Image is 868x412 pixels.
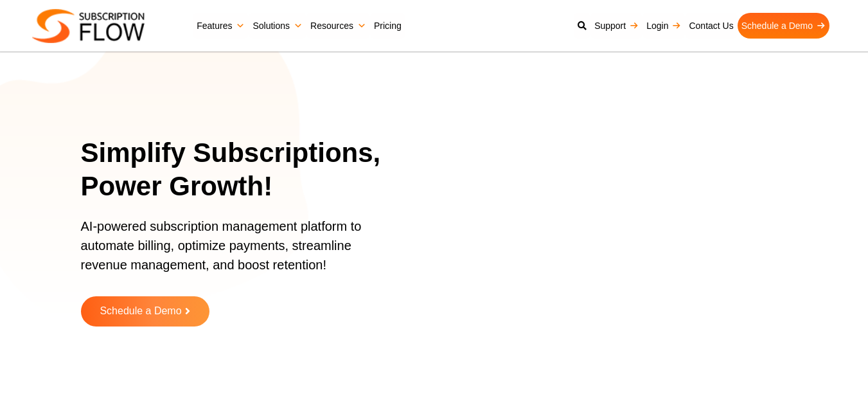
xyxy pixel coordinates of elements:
[738,13,829,39] a: Schedule a Demo
[642,13,685,39] a: Login
[100,306,181,317] span: Schedule a Demo
[685,13,737,39] a: Contact Us
[193,13,249,39] a: Features
[81,296,209,327] a: Schedule a Demo
[81,136,401,204] h1: Simplify Subscriptions, Power Growth!
[32,9,145,43] img: Subscriptionflow
[590,13,642,39] a: Support
[81,217,385,287] p: AI-powered subscription management platform to automate billing, optimize payments, streamline re...
[306,13,370,39] a: Resources
[249,13,306,39] a: Solutions
[370,13,405,39] a: Pricing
